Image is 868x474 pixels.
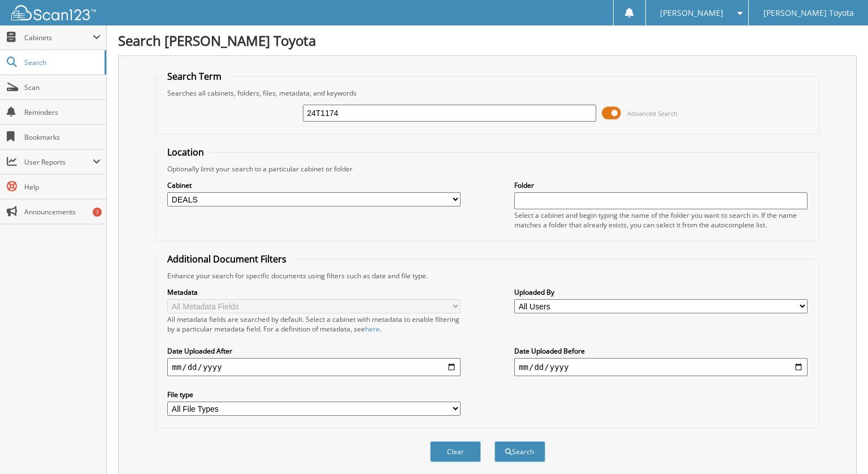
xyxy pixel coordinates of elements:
[514,358,808,376] input: end
[514,346,808,356] label: Date Uploaded Before
[811,420,868,474] iframe: Chat Widget
[167,314,461,334] div: All metadata fields are searched by default. Select a cabinet with metadata to enable filtering b...
[24,58,99,67] span: Search
[162,70,227,83] legend: Search Term
[24,182,101,192] span: Help
[167,180,461,190] label: Cabinet
[167,358,461,376] input: start
[24,83,101,92] span: Scan
[660,10,723,16] span: [PERSON_NAME]
[24,107,101,117] span: Reminders
[162,164,813,174] div: Optionally limit your search to a particular cabinet or folder
[514,210,808,230] div: Select a cabinet and begin typing the name of the folder you want to search in. If the name match...
[167,390,461,399] label: File type
[11,5,96,20] img: scan123-logo-white.svg
[167,346,461,356] label: Date Uploaded After
[118,31,857,50] h1: Search [PERSON_NAME] Toyota
[167,287,461,297] label: Metadata
[514,180,808,190] label: Folder
[24,132,101,142] span: Bookmarks
[627,109,678,118] span: Advanced Search
[24,157,93,167] span: User Reports
[24,33,93,42] span: Cabinets
[430,441,481,462] button: Clear
[93,208,102,217] div: 7
[162,271,813,281] div: Enhance your search for specific documents using filters such as date and file type.
[24,207,101,217] span: Announcements
[514,287,808,297] label: Uploaded By
[365,324,380,334] a: here
[763,10,854,16] span: [PERSON_NAME] Toyota
[162,253,292,265] legend: Additional Document Filters
[162,88,813,98] div: Searches all cabinets, folders, files, metadata, and keywords
[162,146,210,158] legend: Location
[494,441,545,462] button: Search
